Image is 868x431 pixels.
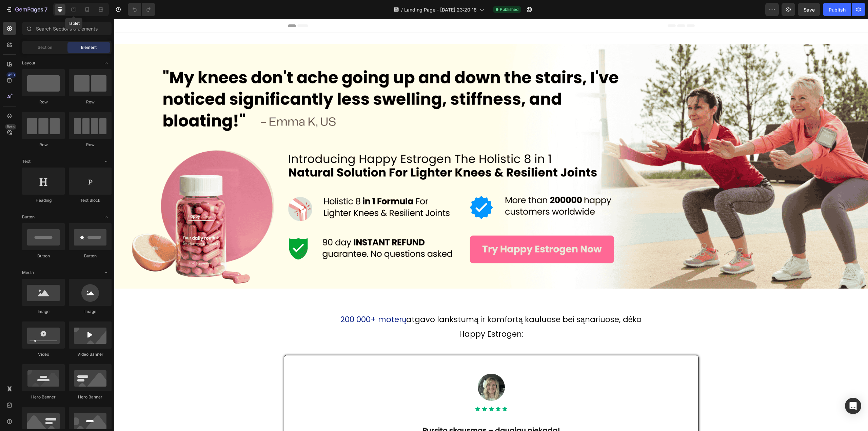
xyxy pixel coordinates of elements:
span: Layout [22,60,35,66]
div: Publish [829,6,846,13]
div: Row [69,99,112,105]
div: Heading [22,197,65,203]
span: Section [38,44,52,51]
button: Save [798,3,820,16]
p: 7 [44,5,47,14]
span: Landing Page - [DATE] 23:20:18 [404,6,477,13]
span: Toggle open [101,212,112,222]
span: Media [22,270,34,276]
span: Toggle open [101,267,112,278]
span: Happy Estrogen: [345,310,409,320]
button: 7 [3,3,51,16]
div: Row [69,142,112,148]
div: Video Banner [69,351,112,357]
div: Hero Banner [22,394,65,400]
span: Toggle open [101,58,112,68]
span: Save [804,7,815,13]
div: Undo/Redo [128,3,155,16]
strong: Bursito skausmas – daugiau niekada! [308,407,446,416]
span: Toggle open [101,156,112,167]
div: Open Intercom Messenger [845,398,861,414]
span: Text [22,158,31,164]
input: Search Sections & Elements [22,22,112,35]
span: Button [22,214,35,220]
button: Publish [823,3,851,16]
span: Published [500,6,518,13]
div: Image [69,309,112,315]
div: Beta [5,124,16,130]
div: 450 [6,72,16,78]
img: gempages_564405290288546827-faf28479-d3ba-4871-904f-ab91f537788b.png [363,355,391,382]
iframe: Design area [114,19,868,431]
div: Row [22,99,65,105]
div: Button [22,253,65,259]
div: Button [69,253,112,259]
div: Hero Banner [69,394,112,400]
span: atgavo lankstumą ir komfortą kauluose bei sąnariuose, dėka [292,295,528,306]
div: Video [22,351,65,357]
div: Row [22,142,65,148]
span: / [401,6,403,13]
span: 200 000+ moterų [226,295,292,306]
div: Text Block [69,197,112,203]
div: Image [22,309,65,315]
span: Element [81,44,97,51]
